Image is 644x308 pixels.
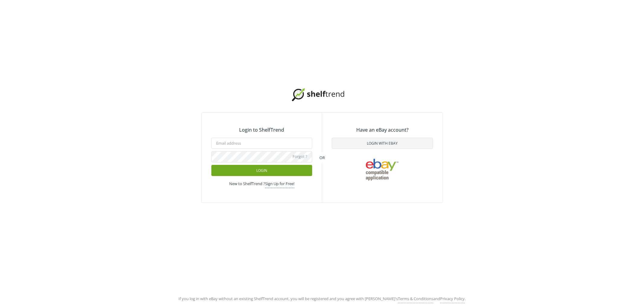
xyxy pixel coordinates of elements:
[317,152,327,163] div: OR
[292,88,352,101] img: logo
[293,154,307,161] a: Forgot ?
[211,127,312,133] h3: Login to ShelfTrend
[398,296,433,303] a: Terms & Conditions
[216,181,308,188] div: New to ShelfTrend ?
[332,127,433,133] h3: Have an eBay account?
[211,138,312,149] input: Email address
[265,181,294,188] a: Sign Up for Free!
[5,296,639,303] div: If you log in with eBay without an existing ShelfTrend account, you will be registered and you ag...
[211,165,312,176] button: Login
[332,138,433,149] button: Login with Ebay
[440,296,465,303] a: Privacy Policy
[361,154,403,186] img: ebay.png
